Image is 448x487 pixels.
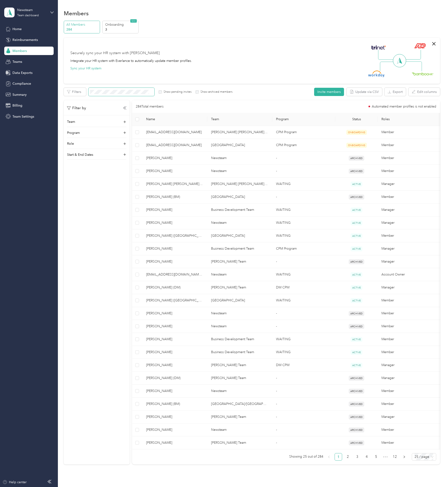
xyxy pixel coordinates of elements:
td: - [272,385,336,398]
td: Member [378,320,443,333]
td: WAITING [272,294,336,307]
span: Home [12,27,22,32]
span: ACTIVE [351,272,362,277]
button: Export [384,88,406,96]
td: Sue Holland [142,436,207,449]
span: ACTIVE [351,363,362,368]
td: ONBOARDING [335,139,377,152]
td: Newsteam [207,152,272,165]
span: ACTIVE [351,182,362,187]
li: 12 [391,453,399,461]
div: Integrate your HR system with Everlance to automatically update member profiles. [70,58,192,63]
a: 4 [363,453,370,460]
td: Donna Williams [142,242,207,255]
span: ACTIVE [351,337,362,342]
td: South East [207,229,272,242]
td: DM CPM [272,281,336,294]
span: [PERSON_NAME] [146,427,204,432]
td: Louise Nelson [142,359,207,372]
td: Robert Macauley (BM) [142,191,207,204]
td: Business Development Team [207,333,272,346]
td: - [272,255,336,268]
div: Help center [3,480,27,485]
td: Newsteam [207,423,272,436]
td: - [272,436,336,449]
td: Manager [378,204,443,216]
span: [PERSON_NAME] (DM) [146,375,204,381]
td: Member [378,152,443,165]
td: Jon Kennett [142,152,207,165]
span: ACTIVE [351,233,362,238]
td: - [272,411,336,423]
td: CPM Program [272,126,336,139]
img: Trinet [370,44,387,51]
td: accounts@newsteamgroup.co.uk (You) [142,268,207,281]
span: ARCHIVED [349,156,364,161]
td: Manager [378,281,443,294]
span: 25 / page [415,453,433,460]
button: right [400,453,408,461]
td: WAITING [272,333,336,346]
p: All Members [66,22,98,27]
td: Cathy Watkins [142,333,207,346]
td: Essex [207,294,272,307]
td: Swansea [207,191,272,204]
button: left [325,453,333,461]
td: Joe Wilson [142,411,207,423]
span: Summary [12,92,27,97]
td: Branagh Winstanley (DM) [142,178,207,191]
span: [PERSON_NAME] [146,259,204,264]
p: 284 Total members [136,104,164,109]
td: Mark Reay [142,346,207,359]
span: [PERSON_NAME] [146,324,204,329]
td: WAITING [272,229,336,242]
button: Filters [64,88,86,96]
p: Onboarding [105,22,137,27]
li: Previous Page [325,453,333,461]
span: ARCHIVED [349,389,364,394]
td: Member [378,165,443,178]
img: ADP [414,43,426,48]
span: [PERSON_NAME] [146,350,204,355]
td: - [272,191,336,204]
span: left [328,455,330,458]
td: Branagh Winstanley Team [207,178,272,191]
span: ARCHIVED [349,169,364,174]
th: Team [207,113,272,126]
li: 5 [372,453,380,461]
td: Member [378,139,443,152]
td: Louise Nelson Team [207,359,272,372]
td: Manager [378,359,443,372]
td: Member [378,385,443,398]
div: Newsteam [17,8,47,12]
span: ARCHIVED [349,415,364,419]
p: Program [67,130,80,135]
li: 1 [335,453,342,461]
span: Showing 25 out of 284 [289,453,323,460]
p: Role [67,141,74,146]
span: [PERSON_NAME] [146,156,204,161]
span: ARCHIVED [349,440,364,445]
td: Business Development Team [207,346,272,359]
span: [PERSON_NAME] [146,337,204,342]
td: WAITING [272,204,336,216]
td: matlubur.rahman@newsteamgroup.co.uk [142,139,207,152]
p: 3 [105,27,137,32]
li: 3 [353,453,361,461]
img: Workday [368,71,385,77]
div: Securely sync your HR system with [PERSON_NAME] [70,50,160,56]
td: CPM Program [272,242,336,255]
img: Line Right Up [404,50,421,60]
span: ARCHIVED [349,259,364,264]
td: Joe Wilson [142,255,207,268]
span: [PERSON_NAME] ([GEOGRAPHIC_DATA]) [146,233,204,238]
span: [PERSON_NAME] [146,220,204,225]
span: Team Settings [12,114,34,119]
span: [PERSON_NAME] [146,388,204,394]
span: Reimbursements [12,37,38,42]
span: ACTIVE [351,298,362,303]
td: Account Owner [378,268,443,281]
td: Manager [378,242,443,255]
td: Paul Goddard [142,385,207,398]
button: Invite members [314,88,344,96]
